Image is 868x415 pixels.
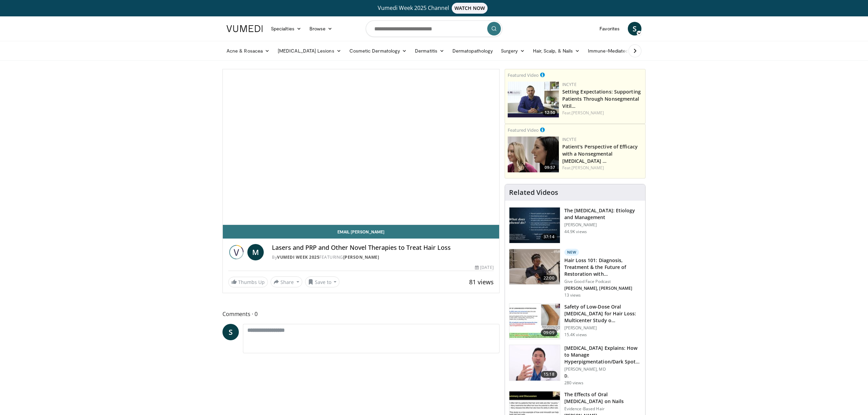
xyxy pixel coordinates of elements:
[564,303,641,324] h3: Safety of Low-Dose Oral [MEDICAL_DATA] for Hair Loss: Multicenter Study o…
[628,22,641,35] a: S
[541,275,557,282] span: 22:00
[562,137,577,142] a: Incyte
[564,292,581,298] p: 13 views
[564,391,641,405] h3: The Effects of Oral [MEDICAL_DATA] on Nails
[564,257,641,277] h3: Hair Loss 101: Diagnosis, Treatment & the Future of Restoration with…
[564,406,641,412] p: Evidence-Based Hair
[222,310,500,318] span: Comments 0
[366,20,502,37] input: Search topics, interventions
[274,44,345,58] a: [MEDICAL_DATA] Lesions
[508,137,559,172] img: 2c48d197-61e9-423b-8908-6c4d7e1deb64.png.150x105_q85_crop-smart_upscale.jpg
[509,249,641,298] a: 22:00 New Hair Loss 101: Diagnosis, Treatment & the Future of Restoration with… Give Good Face Po...
[267,22,305,35] a: Specialties
[469,278,494,286] span: 81 views
[564,207,641,221] h3: The [MEDICAL_DATA]: Etiology and Management
[541,233,557,240] span: 37:14
[228,244,245,260] img: Vumedi Week 2025
[228,277,268,287] a: Thumbs Up
[222,44,274,58] a: Acne & Rosacea
[564,286,641,291] p: [PERSON_NAME], [PERSON_NAME]
[562,143,638,164] a: Patient's Perspective of Efficacy with a Nonsegmental [MEDICAL_DATA] …
[509,207,641,243] a: 37:14 The [MEDICAL_DATA]: Etiology and Management [PERSON_NAME] 44.9K views
[595,22,624,35] a: Favorites
[497,44,529,58] a: Surgery
[542,164,557,171] span: 09:57
[564,222,641,228] p: [PERSON_NAME]
[448,44,497,58] a: Dermatopathology
[542,110,557,116] span: 12:50
[509,207,560,243] img: c5af237d-e68a-4dd3-8521-77b3daf9ece4.150x105_q85_crop-smart_upscale.jpg
[541,371,557,378] span: 15:18
[345,44,411,58] a: Cosmetic Dermatology
[529,44,584,58] a: Hair, Scalp, & Nails
[509,345,560,381] img: e1503c37-a13a-4aad-9ea8-1e9b5ff728e6.150x105_q85_crop-smart_upscale.jpg
[277,254,319,260] a: Vumedi Week 2025
[564,249,579,256] p: New
[508,72,539,78] small: Featured Video
[562,165,642,171] div: Feat.
[227,25,263,32] img: VuMedi Logo
[562,82,577,87] a: Incyte
[564,279,641,284] p: Give Good Face Podcast
[411,44,448,58] a: Dermatitis
[247,244,264,260] a: M
[222,324,239,340] a: S
[562,88,641,109] a: Setting Expectations: Supporting Patients Through Nonsegmental Vitil…
[509,249,560,285] img: 823268b6-bc03-4188-ae60-9bdbfe394016.150x105_q85_crop-smart_upscale.jpg
[223,69,499,225] video-js: Video Player
[564,332,587,338] p: 15.4K views
[508,82,559,117] a: 12:50
[509,304,560,339] img: 83a686ce-4f43-4faf-a3e0-1f3ad054bd57.150x105_q85_crop-smart_upscale.jpg
[475,264,493,271] div: [DATE]
[223,225,499,239] a: Email [PERSON_NAME]
[584,44,639,58] a: Immune-Mediated
[305,22,337,35] a: Browse
[562,110,642,116] div: Feat.
[508,127,539,133] small: Featured Video
[305,276,340,287] button: Save to
[541,329,557,336] span: 09:09
[572,110,604,116] a: [PERSON_NAME]
[508,137,559,172] a: 09:57
[271,276,302,287] button: Share
[509,345,641,386] a: 15:18 [MEDICAL_DATA] Explains: How to Manage Hyperpigmentation/Dark Spots o… [PERSON_NAME], MD D....
[509,303,641,340] a: 09:09 Safety of Low-Dose Oral [MEDICAL_DATA] for Hair Loss: Multicenter Study o… [PERSON_NAME] 15...
[564,229,587,234] p: 44.9K views
[452,3,488,14] span: WATCH NOW
[564,380,583,386] p: 280 views
[508,82,559,117] img: 98b3b5a8-6d6d-4e32-b979-fd4084b2b3f2.png.150x105_q85_crop-smart_upscale.jpg
[572,165,604,171] a: [PERSON_NAME]
[272,244,494,252] h4: Lasers and PRP and Other Novel Therapies to Treat Hair Loss
[564,345,641,365] h3: [MEDICAL_DATA] Explains: How to Manage Hyperpigmentation/Dark Spots o…
[564,325,641,331] p: [PERSON_NAME]
[228,3,640,14] a: Vumedi Week 2025 ChannelWATCH NOW
[343,254,379,260] a: [PERSON_NAME]
[509,188,558,197] h4: Related Videos
[272,254,494,260] div: By FEATURING
[564,373,641,379] p: D.
[564,367,641,372] p: [PERSON_NAME], MD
